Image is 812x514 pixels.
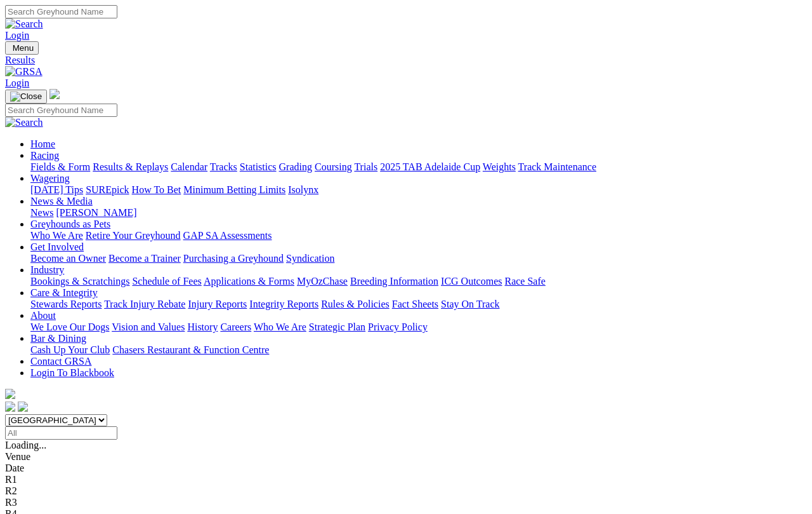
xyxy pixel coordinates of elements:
input: Select date [5,426,117,440]
a: Race Safe [504,276,545,287]
a: Vision and Values [112,321,185,332]
a: Breeding Information [350,276,438,287]
a: Contact GRSA [30,356,91,367]
a: Coursing [315,161,352,172]
a: [PERSON_NAME] [56,207,136,218]
a: News & Media [30,196,93,206]
a: [DATE] Tips [30,184,83,195]
input: Search [5,104,117,117]
a: Login To Blackbook [30,367,114,378]
a: Grading [279,161,312,172]
a: Who We Are [254,321,306,332]
div: Venue [5,451,807,463]
a: Isolynx [288,184,318,195]
img: Search [5,117,43,128]
a: Greyhounds as Pets [30,219,110,229]
a: Home [30,139,55,149]
a: Get Involved [30,241,84,252]
a: Retire Your Greyhound [86,230,181,241]
a: History [187,321,218,332]
a: Chasers Restaurant & Function Centre [112,344,269,355]
img: GRSA [5,66,43,78]
input: Search [5,5,117,18]
img: twitter.svg [18,402,28,412]
div: News & Media [30,207,807,219]
a: Trials [354,161,377,172]
a: Racing [30,150,59,161]
img: Search [5,18,43,30]
a: Care & Integrity [30,287,98,298]
a: Strategic Plan [309,321,365,332]
a: Login [5,30,29,41]
a: GAP SA Assessments [183,230,272,241]
a: About [30,310,56,321]
span: Menu [13,43,34,53]
img: logo-grsa-white.png [5,389,15,399]
a: Schedule of Fees [132,276,201,287]
a: Statistics [240,161,277,172]
span: Loading... [5,440,46,450]
a: MyOzChase [297,276,348,287]
a: Cash Up Your Club [30,344,110,355]
img: logo-grsa-white.png [49,89,60,99]
a: Track Injury Rebate [104,299,185,309]
a: Purchasing a Greyhound [183,253,284,264]
a: Bookings & Scratchings [30,276,129,287]
div: About [30,321,807,333]
a: Results & Replays [93,161,168,172]
a: Track Maintenance [518,161,596,172]
a: SUREpick [86,184,129,195]
a: Injury Reports [188,299,247,309]
div: Greyhounds as Pets [30,230,807,241]
button: Toggle navigation [5,90,47,104]
img: Close [10,91,42,102]
div: R1 [5,474,807,485]
div: Wagering [30,184,807,196]
a: Tracks [210,161,237,172]
a: Who We Are [30,230,83,241]
a: Fields & Form [30,161,90,172]
img: facebook.svg [5,402,15,412]
div: Get Involved [30,253,807,264]
a: News [30,207,53,218]
div: R3 [5,497,807,508]
a: Careers [220,321,251,332]
a: ICG Outcomes [441,276,502,287]
a: How To Bet [132,184,181,195]
a: Login [5,78,29,88]
a: Applications & Forms [204,276,294,287]
a: Become an Owner [30,253,106,264]
a: Calendar [171,161,207,172]
a: Wagering [30,173,70,184]
a: Stay On Track [441,299,499,309]
a: Become a Trainer [108,253,181,264]
div: Racing [30,161,807,173]
a: Stewards Reports [30,299,101,309]
a: 2025 TAB Adelaide Cup [380,161,480,172]
div: Date [5,463,807,474]
a: Syndication [286,253,334,264]
a: Rules & Policies [321,299,390,309]
a: Results [5,55,807,66]
a: Privacy Policy [368,321,428,332]
a: We Love Our Dogs [30,321,109,332]
div: Care & Integrity [30,299,807,310]
div: Industry [30,276,807,287]
a: Integrity Reports [249,299,318,309]
a: Industry [30,264,64,275]
div: Bar & Dining [30,344,807,356]
a: Bar & Dining [30,333,86,344]
a: Fact Sheets [392,299,438,309]
a: Minimum Betting Limits [183,184,285,195]
a: Weights [483,161,516,172]
button: Toggle navigation [5,41,39,55]
div: R2 [5,485,807,497]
